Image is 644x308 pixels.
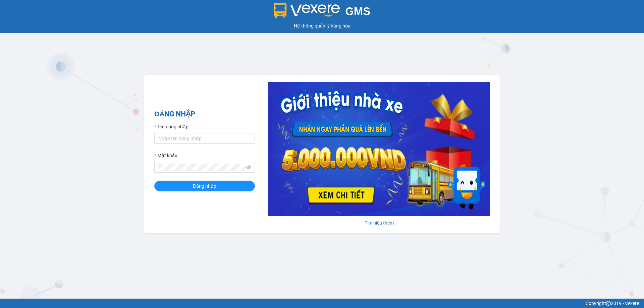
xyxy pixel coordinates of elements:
div: Hệ thống quản lý hàng hóa [2,22,642,29]
img: banner-0 [268,82,490,216]
span: Đăng nhập [193,182,216,190]
input: Tên đăng nhập [154,133,255,144]
input: Mật khẩu [158,164,245,171]
div: Copyright 2019 - Vexere [5,300,639,307]
span: GMS [345,5,370,17]
span: eye-invisible [246,165,251,170]
a: GMS [274,10,371,15]
img: logo 2 [274,3,340,18]
h2: ĐĂNG NHẬP [154,109,255,120]
span: copyright [606,301,611,306]
label: Mật khẩu [154,152,177,159]
label: Tên đăng nhập [154,123,189,130]
button: Đăng nhập [154,181,255,191]
div: Tìm hiểu thêm [268,219,490,227]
